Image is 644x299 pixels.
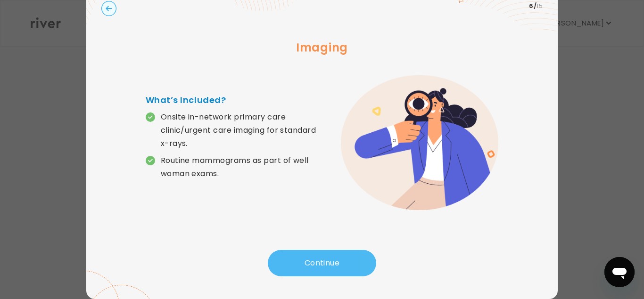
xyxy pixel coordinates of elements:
[161,111,322,150] p: Onsite in-network primary care clinic/urgent care imaging for standard x-rays.
[146,94,322,107] h4: What’s Included?
[604,257,635,287] iframe: Button to launch messaging window
[341,75,498,210] img: error graphic
[161,154,322,180] p: Routine mammograms as part of well woman exams.
[101,39,543,56] h3: Imaging
[268,250,376,276] button: Continue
